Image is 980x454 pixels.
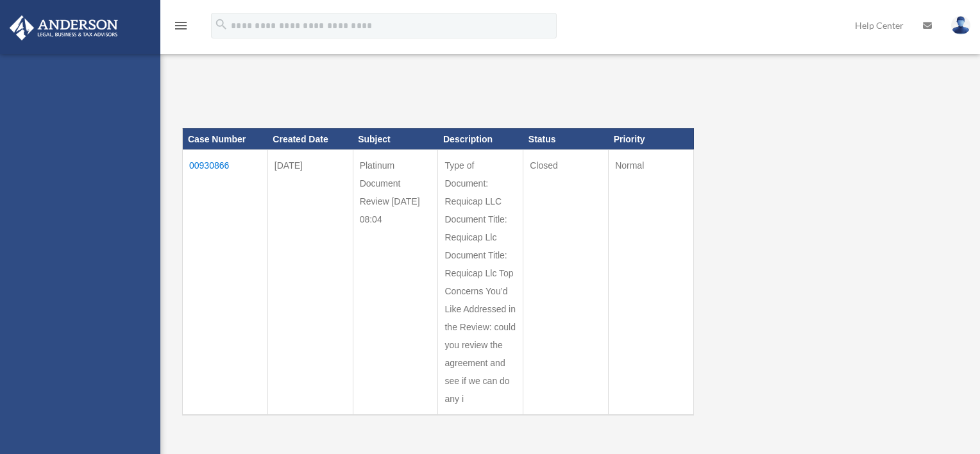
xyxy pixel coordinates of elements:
td: Platinum Document Review [DATE] 08:04 [353,150,438,416]
th: Status [523,128,609,150]
td: Normal [609,150,694,416]
i: menu [173,18,189,33]
th: Case Number [183,128,268,150]
td: Type of Document: Requicap LLC Document Title: Requicap Llc Document Title: Requicap Llc Top Conc... [438,150,523,416]
th: Description [438,128,523,150]
i: search [214,17,228,31]
th: Created Date [267,128,353,150]
td: 00930866 [183,150,268,416]
td: Closed [523,150,609,416]
th: Subject [353,128,438,150]
a: menu [173,22,189,33]
th: Priority [609,128,694,150]
td: [DATE] [267,150,353,416]
img: Anderson Advisors Platinum Portal [6,15,122,40]
img: User Pic [951,16,970,35]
